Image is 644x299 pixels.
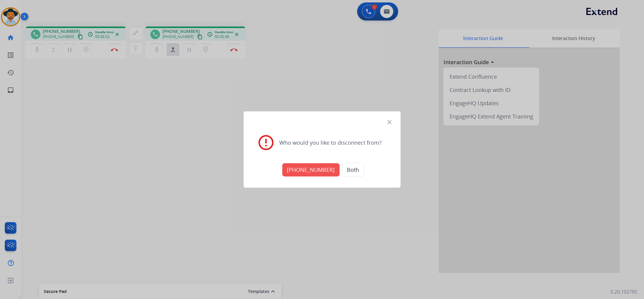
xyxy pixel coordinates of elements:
mat-icon: close [386,119,393,126]
button: [PHONE_NUMBER] [282,163,340,177]
mat-icon: error_outline [257,134,275,152]
span: Who would you like to disconnect from? [279,138,382,147]
p: 0.20.1027RC [610,288,638,295]
button: Both [342,163,364,177]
